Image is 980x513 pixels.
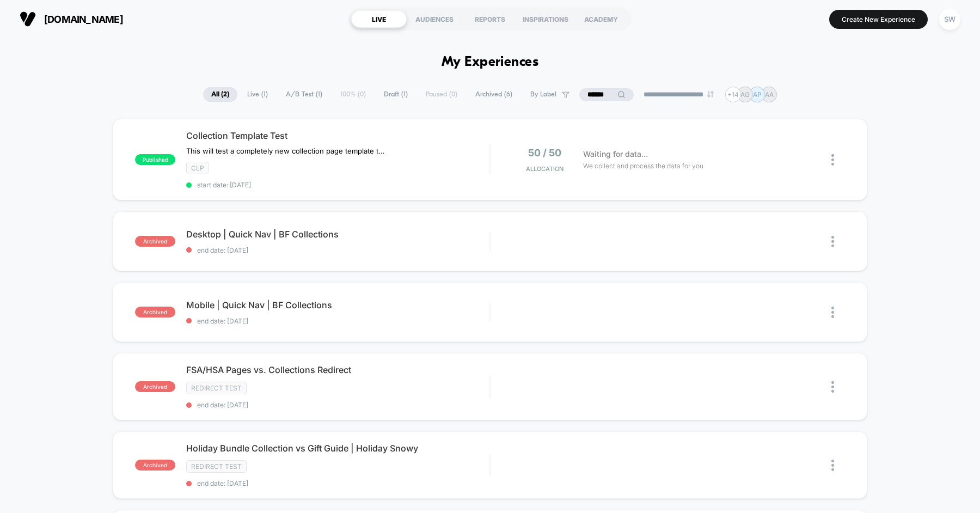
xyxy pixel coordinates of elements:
span: Collection Template Test [186,130,489,141]
span: Draft ( 1 ) [376,87,416,102]
span: [DOMAIN_NAME] [44,14,123,25]
span: archived [135,307,175,317]
span: end date: [DATE] [186,317,489,325]
span: 50 / 50 [528,147,561,158]
p: AP [753,90,762,99]
div: LIVE [351,10,407,28]
span: published [135,154,175,165]
span: Live ( 1 ) [239,87,276,102]
img: close [831,307,834,318]
span: We collect and process the data for you [583,161,703,171]
img: close [831,381,834,393]
span: start date: [DATE] [186,181,489,189]
span: end date: [DATE] [186,246,489,254]
span: All ( 2 ) [203,87,237,102]
span: Holiday Bundle Collection vs Gift Guide | Holiday Snowy [186,443,489,454]
img: close [831,236,834,247]
span: Archived ( 6 ) [467,87,520,102]
span: This will test a completely new collection page template that emphasizes the main products with l... [186,146,388,155]
span: By Label [530,90,556,99]
div: AUDIENCES [407,10,462,28]
span: archived [135,381,175,392]
span: end date: [DATE] [186,401,489,409]
div: REPORTS [462,10,518,28]
span: Desktop | Quick Nav | BF Collections [186,229,489,240]
div: SW [939,9,960,30]
span: Allocation [526,165,563,173]
span: CLP [186,162,209,174]
button: SW [936,8,964,30]
span: Mobile | Quick Nav | BF Collections [186,300,489,310]
span: Redirect Test [186,460,247,473]
img: end [707,91,714,97]
button: [DOMAIN_NAME] [16,10,126,28]
div: + 14 [725,87,741,102]
div: INSPIRATIONS [518,10,573,28]
span: FSA/HSA Pages vs. Collections Redirect [186,364,489,375]
img: close [831,460,834,471]
img: close [831,154,834,166]
h1: My Experiences [442,54,539,70]
div: ACADEMY [573,10,629,28]
p: AG [740,90,750,99]
span: archived [135,236,175,247]
img: Visually logo [20,11,36,27]
span: A/B Test ( 1 ) [278,87,330,102]
span: Waiting for data... [583,148,648,160]
span: Redirect Test [186,382,247,394]
span: end date: [DATE] [186,479,489,487]
p: AA [765,90,774,99]
button: Create New Experience [829,10,928,29]
span: archived [135,460,175,471]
